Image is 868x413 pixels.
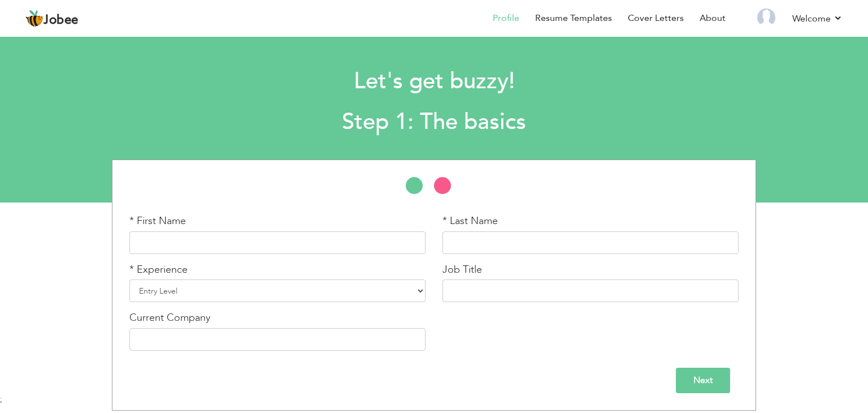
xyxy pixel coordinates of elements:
label: * First Name [129,214,186,229]
img: Profile Img [757,8,775,27]
a: Resume Templates [535,12,612,25]
input: Next [676,368,730,393]
a: Welcome [792,12,843,25]
a: Cover Letters [628,12,684,25]
h1: Let's get buzzy! [117,67,751,96]
label: * Experience [129,263,188,277]
a: Jobee [25,10,79,28]
img: jobee.io [25,10,44,28]
a: About [700,12,726,25]
span: Jobee [44,14,79,27]
label: * Last Name [442,214,498,229]
label: Current Company [129,311,210,325]
h2: Step 1: The basics [117,107,751,137]
label: Job Title [442,263,482,277]
a: Profile [493,12,519,25]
